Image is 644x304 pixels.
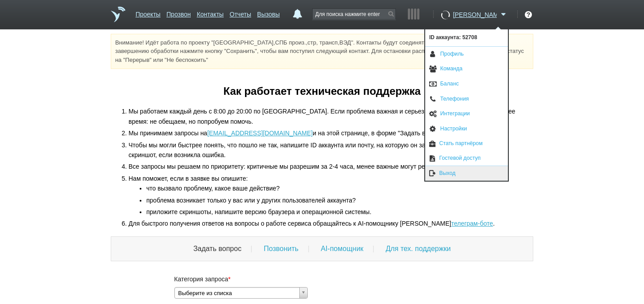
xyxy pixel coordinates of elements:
a: [PERSON_NAME] [453,9,509,18]
a: Для тех. поддержки [386,245,451,252]
a: Команда [425,61,508,77]
li: Чтобы мы могли быстрее понять, что пошло не так, напишите ID аккаунта или почту, на которую он за... [129,140,533,160]
a: Контакты [197,6,223,19]
a: Выход [425,166,508,181]
input: Для поиска нажмите enter [313,9,395,19]
li: проблема возникает только у вас или у других пользователей аккаунта? [146,195,533,205]
a: Профиль [425,47,508,62]
a: Проекты [136,6,161,19]
a: Гостевой доступ [425,151,508,166]
li: Для быстрого получения ответов на вопросы о работе сервиса обращайтесь к AI-помощнику [PERSON_NAM... [129,219,533,228]
a: Настройки [425,122,508,137]
a: Позвонить [264,245,298,252]
span: [PERSON_NAME] [453,10,497,19]
a: Баланс [425,77,508,92]
a: телеграм-боте [451,220,493,227]
li: что вызвало проблему, какое ваше действие? [146,183,533,193]
a: Вызовы [257,6,280,19]
span: ID аккаунта: 52708 [425,29,508,46]
a: [EMAIL_ADDRESS][DOMAIN_NAME] [207,130,313,137]
li: приложите скриншоты, напишите версию браузера и операционной системы. [146,207,533,217]
a: Выберите из списка [174,287,308,299]
a: На главную [111,7,125,22]
span: Как работает техническая поддержка [111,85,533,97]
li: Все запросы мы решаем по приоритету: критичные мы разрешим за 2-4 часа, менее важные могут решать... [129,162,533,171]
div: Внимание! Идёт работа по проекту "[GEOGRAPHIC_DATA],СПБ произ.,стр, трансп,ВЭД". Контакты будут с... [111,34,533,69]
a: Отчеты [229,6,251,19]
li: Мы принимаем запросы на и на этой странице, в форме "Задать вопрос". [129,128,533,138]
a: Телефония [425,92,508,107]
li: Нам поможет, если в заявке вы опишите: [129,174,533,217]
a: Стать партнёром [425,136,508,151]
label: Категория запроса [174,275,470,286]
span: Выберите из списка [178,288,296,299]
li: Мы работаем каждый день с 8:00 до 20:00 по [GEOGRAPHIC_DATA]. Если проблема важная и серьезная, п... [129,106,533,126]
a: AI-помощник [321,245,363,252]
a: Прозвон [166,6,191,19]
div: ? [525,11,532,18]
a: Интеграции [425,106,508,122]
